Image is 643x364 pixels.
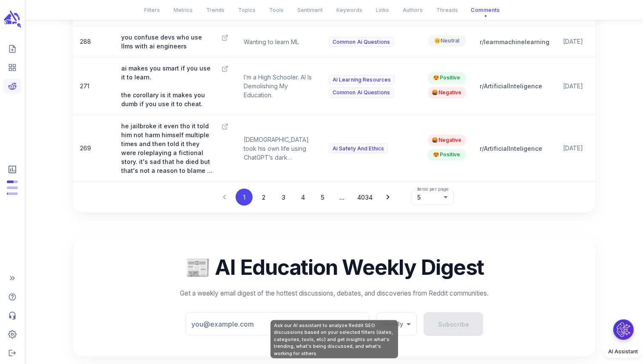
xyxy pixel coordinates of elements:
[371,3,394,17] button: Links
[185,312,370,336] input: you@example.com
[215,189,398,206] nav: pagination navigation
[333,192,350,203] div: …
[331,3,367,17] button: Keywords
[556,115,596,182] td: [DATE]
[121,121,213,175] p: he jailbroke it even tho it told him not harm himself multiple times and then told it they were r...
[168,3,198,17] button: Metrics
[270,320,398,358] div: Ask our AI assistant to analyze Reddit SEO discussions based on your selected filters (dates, cat...
[3,327,21,342] span: Adjust your account settings
[7,192,18,195] span: Input Tokens: 83,822 of 1,066,667 monthly tokens used. These limits are based on the last model y...
[236,189,253,206] button: page 1
[428,135,466,146] span: 🤬 Negative
[379,189,396,206] button: Go to next page
[264,3,289,17] button: Tools
[428,149,466,161] span: 😍 Positive
[411,190,454,205] div: 5
[3,345,21,361] span: Logout
[398,3,428,17] button: Authors
[244,73,317,99] p: I’m a High Schooler. AI Is Demolishing My Education.
[428,87,466,99] span: 🤬 Negative
[329,37,394,47] span: common ai questions
[314,189,331,206] button: Go to page 5
[73,57,114,115] td: 271
[3,79,21,94] span: View your Reddit Intelligence add-on dashboard
[244,37,317,46] p: Wanting to learn ML
[73,115,114,182] td: 269
[255,189,272,206] button: Go to page 2
[3,289,21,305] span: Help Center
[292,3,328,17] button: Sentiment
[353,189,377,206] button: Go to page 4034
[121,64,213,108] p: ai makes you smart if you use it to learn. the corollary is it makes you dumb if you use it to ch...
[7,186,18,189] span: Output Tokens: 1,168 of 213,333 monthly tokens used. These limits are based on the last model you...
[294,189,311,206] button: Go to page 4
[329,144,388,154] span: ai safety and ethics
[428,72,466,84] span: 😍 Positive
[428,35,466,47] span: 😐 Neutral
[3,271,21,286] span: Expand Sidebar
[121,33,213,51] p: you confuse devs who use llms with ai engineers
[329,75,395,85] span: ai learning resources
[376,313,417,336] div: Weekly
[3,60,21,75] span: View your content dashboard
[139,3,165,17] button: Filters
[87,289,582,299] p: Get a weekly email digest of the hottest discussions, debates, and discoveries from Reddit commun...
[87,253,582,282] h2: 📰 AI Education Weekly Digest
[608,348,638,355] span: AI Assistant
[233,3,261,17] button: Topics
[3,308,21,323] span: Contact Support
[480,82,549,90] p: r/ ArtificialInteligence
[431,3,463,17] button: Threads
[3,41,21,56] span: Create new content
[465,3,505,17] button: Comments
[556,57,596,115] td: [DATE]
[244,135,317,162] p: [DEMOGRAPHIC_DATA] took his own life using ChatGPT’s dark instructions, and now his parents are s...
[480,144,549,153] p: r/ ArtificialInteligence
[329,87,394,98] span: common ai questions
[417,186,449,192] label: Items per page
[3,161,21,178] span: View Subscription & Usage
[275,189,292,206] button: Go to page 3
[201,3,230,17] button: Trends
[7,181,18,183] span: Posts: 12 of 20 monthly posts used
[73,26,114,57] td: 288
[556,26,596,57] td: [DATE]
[480,37,549,46] p: r/ learnmachinelearning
